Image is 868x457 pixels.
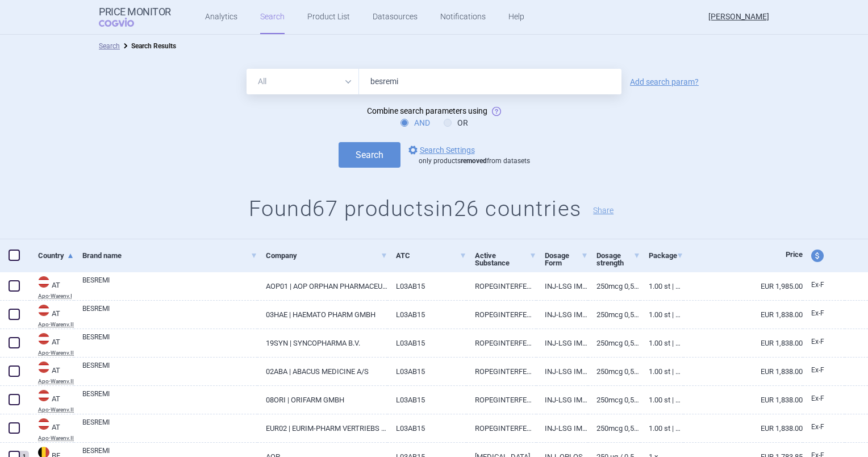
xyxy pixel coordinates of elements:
[536,301,589,329] a: INJ-LSG IM FERTIGPEN
[444,117,468,128] label: OR
[466,301,536,329] a: ROPEGINTERFERON ALFA-2B
[803,419,845,436] a: Ex-F
[466,386,536,414] a: ROPEGINTERFERON ALFA-2B
[588,272,640,300] a: 250MCG 0,5ML
[30,275,74,299] a: ATATApo-Warenv.I
[588,414,640,442] a: 250MCG 0,5ML
[257,329,387,357] a: 19SYN | SYNCOPHARMA B.V.
[536,358,589,385] a: INJ-LSG IM FERTIGPEN
[38,362,49,373] img: Austria
[400,117,430,128] label: AND
[38,350,74,356] abbr: Apo-Warenv.II — Apothekerverlag Warenverzeichnis. Online database developed by the Österreichisch...
[803,390,845,408] a: Ex-F
[811,338,824,346] span: Ex-factory price
[811,281,824,289] span: Ex-factory price
[82,389,257,409] a: BESREMI
[30,389,74,413] a: ATATApo-Warenv.II
[466,358,536,385] a: ROPEGINTERFERON ALFA-2B
[30,360,74,384] a: ATATApo-Warenv.II
[387,272,466,300] a: L03AB15
[120,40,176,52] li: Search Results
[588,329,640,357] a: 250MCG 0,5ML
[466,329,536,357] a: ROPEGINTERFERON ALFA-2B
[82,360,257,381] a: BESREMI
[38,305,49,316] img: Austria
[640,386,683,414] a: 1.00 ST | Stück
[640,414,683,442] a: 1.00 ST | Stück
[811,394,824,402] span: Ex-factory price
[461,157,487,165] strong: removed
[387,329,466,357] a: L03AB15
[38,435,74,441] abbr: Apo-Warenv.II — Apothekerverlag Warenverzeichnis. Online database developed by the Österreichisch...
[30,304,74,327] a: ATATApo-Warenv.II
[640,358,683,385] a: 1.00 ST | Stück
[131,42,176,50] strong: Search Results
[38,379,74,384] abbr: Apo-Warenv.II — Apothekerverlag Warenverzeichnis. Online database developed by the Österreichisch...
[82,332,257,352] a: BESREMI
[82,242,257,269] a: Brand name
[593,206,614,214] button: Share
[466,272,536,300] a: ROPEGINTERFERON ALFA-2B
[38,276,49,288] img: Austria
[38,293,74,299] abbr: Apo-Warenv.I — Apothekerverlag Warenverzeichnis. Online database developed by the Österreichische...
[339,142,400,168] button: Search
[387,358,466,385] a: L03AB15
[257,414,387,442] a: EUR02 | EURIM-PHARM VERTRIEBS GMB
[811,309,824,317] span: Ex-factory price
[99,40,120,52] li: Search
[596,242,640,277] a: Dosage strength
[649,242,683,269] a: Package
[640,329,683,357] a: 1.00 ST | Stück
[475,242,536,277] a: Active Substance
[588,358,640,385] a: 250MCG 0,5ML
[803,362,845,379] a: Ex-F
[30,417,74,441] a: ATATApo-Warenv.II
[38,418,49,430] img: Austria
[683,329,803,357] a: EUR 1,838.00
[38,390,49,401] img: Austria
[99,18,150,27] span: COGVIO
[30,332,74,356] a: ATATApo-Warenv.II
[640,301,683,329] a: 1.00 ST | Stück
[803,305,845,322] a: Ex-F
[786,250,803,259] span: Price
[99,42,120,50] a: Search
[38,333,49,344] img: Austria
[536,329,589,357] a: INJ-LSG IM FERTIGPEN
[683,272,803,300] a: EUR 1,985.00
[257,386,387,414] a: 08ORI | ORIFARM GMBH
[588,386,640,414] a: 250MCG 0,5ML
[257,272,387,300] a: AOP01 | AOP ORPHAN PHARMACEUTICAL
[683,301,803,329] a: EUR 1,838.00
[536,386,589,414] a: INJ-LSG IM FERTIGPEN
[466,414,536,442] a: ROPEGINTERFERON ALFA-2B
[387,301,466,329] a: L03AB15
[82,417,257,438] a: BESREMI
[266,242,387,269] a: Company
[396,242,466,269] a: ATC
[683,414,803,442] a: EUR 1,838.00
[406,143,475,157] a: Search Settings
[82,304,257,324] a: BESREMI
[257,301,387,329] a: 03HAE | HAEMATO PHARM GMBH
[419,157,530,166] div: only products from datasets
[387,414,466,442] a: L03AB15
[367,106,487,115] span: Combine search parameters using
[803,277,845,294] a: Ex-F
[630,78,699,86] a: Add search param?
[536,414,589,442] a: INJ-LSG IM FERTIGPEN
[38,322,74,327] abbr: Apo-Warenv.II — Apothekerverlag Warenverzeichnis. Online database developed by the Österreichisch...
[82,275,257,296] a: BESREMI
[811,423,824,431] span: Ex-factory price
[536,272,589,300] a: INJ-LSG IM FERTIGPEN
[588,301,640,329] a: 250MCG 0,5ML
[99,6,171,18] strong: Price Monitor
[99,6,171,28] a: Price MonitorCOGVIO
[257,358,387,385] a: 02ABA | ABACUS MEDICINE A/S
[38,242,74,269] a: Country
[545,242,589,277] a: Dosage Form
[811,366,824,374] span: Ex-factory price
[38,407,74,413] abbr: Apo-Warenv.II — Apothekerverlag Warenverzeichnis. Online database developed by the Österreichisch...
[683,358,803,385] a: EUR 1,838.00
[387,386,466,414] a: L03AB15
